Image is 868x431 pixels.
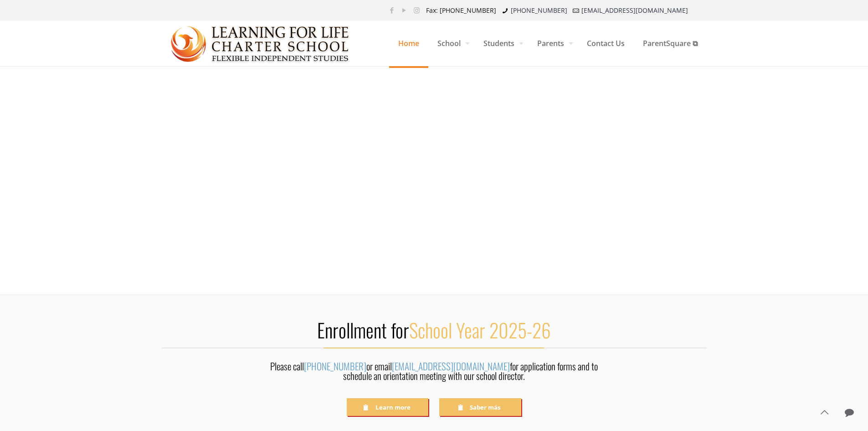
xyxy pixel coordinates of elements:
[815,403,834,422] a: Back to top icon
[634,30,707,57] span: ParentSquare ⧉
[474,30,528,57] span: Students
[428,30,474,57] span: School
[578,30,634,57] span: Contact Us
[428,21,474,66] a: School
[162,318,707,342] h2: Enrollment for
[412,5,421,15] a: Instagram icon
[347,398,428,416] a: Learn more
[528,21,578,66] a: Parents
[304,359,366,373] a: [PHONE_NUMBER]
[501,6,510,15] i: phone
[392,359,510,373] a: [EMAIL_ADDRESS][DOMAIN_NAME]
[572,6,581,15] i: mail
[578,21,634,66] a: Contact Us
[171,21,350,66] a: Learning for Life Charter School
[400,5,409,15] a: YouTube icon
[581,6,688,15] a: [EMAIL_ADDRESS][DOMAIN_NAME]
[389,21,428,66] a: Home
[528,30,578,57] span: Parents
[387,5,397,15] a: Facebook icon
[439,398,521,416] a: Saber más
[389,30,428,57] span: Home
[634,21,707,66] a: ParentSquare ⧉
[474,21,528,66] a: Students
[171,21,350,67] img: Home
[409,316,551,344] span: School Year 2025-26
[511,6,567,15] a: [PHONE_NUMBER]
[261,361,608,385] div: Please call or email for application forms and to schedule an orientation meeting with our school...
